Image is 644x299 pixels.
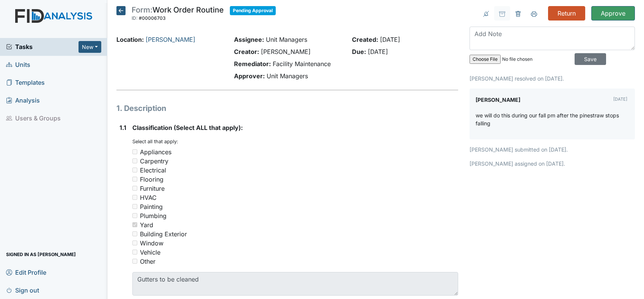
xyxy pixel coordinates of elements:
div: Work Order Routine [132,6,224,23]
div: HVAC [140,193,157,202]
label: 1.1 [119,123,126,132]
a: Tasks [6,42,79,51]
input: Plumbing [132,213,137,218]
span: [DATE] [368,48,388,55]
span: Edit Profile [6,266,46,278]
div: Appliances [140,147,171,157]
span: #00006703 [139,15,166,21]
div: Flooring [140,175,163,184]
p: [PERSON_NAME] submitted on [DATE]. [470,146,635,153]
div: Yard [140,220,153,229]
button: New [79,41,101,53]
input: Yard [132,222,137,227]
span: Analysis [6,95,40,106]
span: Templates [6,77,45,89]
input: Return [548,6,585,21]
strong: Remediator: [234,60,271,68]
span: Facility Maintenance [273,60,331,68]
div: Carpentry [140,157,168,166]
strong: Due: [352,48,366,55]
span: Units [6,59,30,71]
span: ID: [132,15,138,21]
input: Furniture [132,186,137,191]
span: Pending Approval [230,6,276,15]
textarea: Gutters to be cleaned [132,272,458,296]
input: Electrical [132,168,137,172]
div: Electrical [140,166,166,175]
span: Sign out [6,284,39,296]
span: Unit Managers [266,36,307,43]
div: Painting [140,202,163,211]
input: Painting [132,204,137,209]
input: Carpentry [132,158,137,163]
small: [DATE] [613,97,627,102]
input: Vehicle [132,250,137,255]
div: Building Exterior [140,229,187,239]
p: [PERSON_NAME] resolved on [DATE]. [470,74,635,82]
input: Flooring [132,177,137,182]
input: Approve [591,6,635,21]
span: Unit Managers [267,72,308,80]
strong: Created: [352,36,378,43]
input: Window [132,240,137,245]
strong: Creator: [234,48,259,55]
input: Appliances [132,149,137,154]
input: HVAC [132,195,137,200]
small: Select all that apply: [132,139,178,144]
strong: Assignee: [234,36,264,43]
a: [PERSON_NAME] [146,36,195,43]
div: Other [140,257,156,266]
div: Plumbing [140,211,166,220]
div: Window [140,239,163,248]
strong: Approver: [234,72,265,80]
span: [PERSON_NAME] [261,48,311,55]
h1: 1. Description [116,103,458,114]
span: Signed in as [PERSON_NAME] [6,248,76,260]
input: Building Exterior [132,231,137,236]
span: Classification (Select ALL that apply): [132,124,243,131]
strong: Location: [116,36,144,43]
span: Form: [132,5,152,14]
p: [PERSON_NAME] assigned on [DATE]. [470,160,635,168]
div: Vehicle [140,248,160,257]
input: Other [132,259,137,264]
div: Furniture [140,184,165,193]
input: Save [575,53,606,65]
p: we will do this during our fall pm after the pinestraw stops falling [476,111,629,127]
label: [PERSON_NAME] [476,95,520,105]
span: [DATE] [380,36,400,43]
